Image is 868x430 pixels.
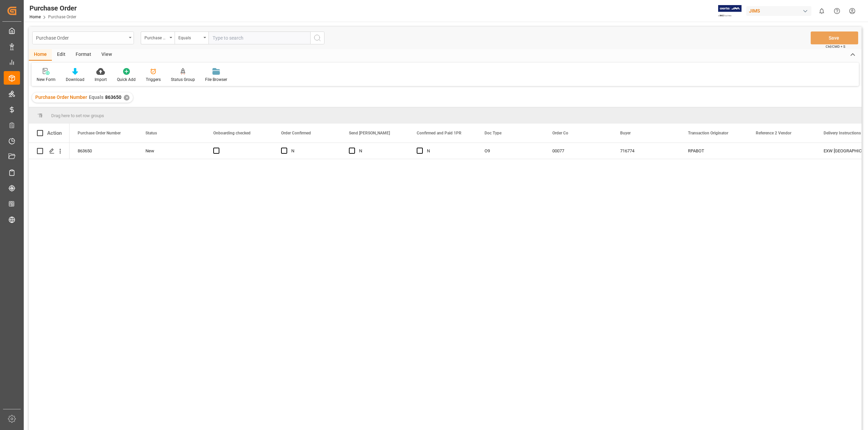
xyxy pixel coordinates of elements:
[146,77,161,83] div: Triggers
[612,143,680,159] div: 716774
[145,143,197,159] div: New
[427,143,468,159] div: N
[175,31,209,44] button: open menu
[117,77,136,83] div: Quick Add
[89,94,103,100] span: Equals
[209,31,310,44] input: Type to search
[688,131,728,135] span: Transaction Originator
[552,131,568,135] span: Order Co
[291,143,333,159] div: N
[814,3,829,19] button: show 0 new notifications
[829,3,845,19] button: Help Center
[66,77,84,83] div: Download
[32,31,134,44] button: open menu
[29,15,41,19] a: Home
[105,94,121,100] span: 863650
[826,44,845,49] span: Ctrl/CMD + S
[144,33,167,41] div: Purchase Order Number
[70,143,137,159] div: 863650
[756,131,791,135] span: Reference 2 Vendor
[145,131,157,135] span: Status
[310,31,324,44] button: search button
[36,33,126,42] div: Purchase Order
[417,131,461,135] span: Confirmed and Paid 1PR
[476,143,544,159] div: O9
[359,143,400,159] div: N
[124,95,130,101] div: ✕
[35,94,87,100] span: Purchase Order Number
[281,131,311,135] span: Order Confirmed
[141,31,175,44] button: open menu
[544,143,612,159] div: 00077
[680,143,748,159] div: RPABOT
[29,3,77,13] div: Purchase Order
[47,130,62,136] div: Action
[37,77,56,83] div: New Form
[29,49,52,61] div: Home
[746,6,811,16] div: JIMS
[71,49,96,61] div: Format
[171,77,195,83] div: Status Group
[718,5,742,17] img: Exertis%20JAM%20-%20Email%20Logo.jpg_1722504956.jpg
[96,49,117,61] div: View
[178,33,201,41] div: Equals
[349,131,390,135] span: Send [PERSON_NAME]
[95,77,107,83] div: Import
[485,131,501,135] span: Doc Type
[620,131,631,135] span: Buyer
[213,131,251,135] span: Onboarding checked
[51,113,104,118] span: Drag here to set row groups
[811,31,858,44] button: Save
[205,77,227,83] div: File Browser
[78,131,121,135] span: Purchase Order Number
[746,4,814,17] button: JIMS
[52,49,71,61] div: Edit
[29,143,70,159] div: Press SPACE to select this row.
